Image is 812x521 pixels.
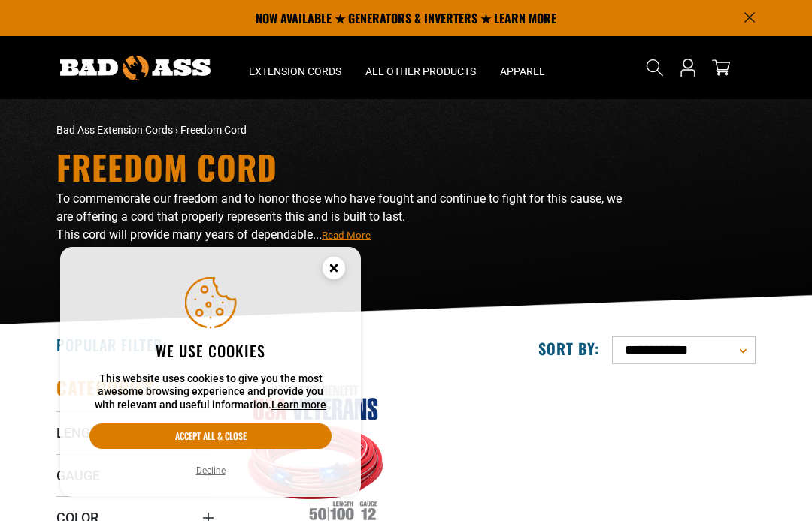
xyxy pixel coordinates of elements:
[56,454,214,496] summary: Gauge
[89,341,332,360] h2: We use cookies
[237,36,353,99] summary: Extension Cords
[56,467,100,484] span: Gauge
[175,124,178,136] span: ›
[60,56,211,80] img: Bad Ass Extension Cords
[89,423,332,449] button: Accept all & close
[180,124,247,136] span: Freedom Cord
[56,122,515,138] nav: breadcrumbs
[322,230,371,241] span: Read More
[56,190,635,226] p: To commemorate our freedom and to honor those who have fought and continue to fight for this caus...
[643,56,667,80] summary: Search
[353,36,488,99] summary: All Other Products
[365,65,476,78] span: All Other Products
[271,399,326,411] a: Learn more
[488,36,557,99] summary: Apparel
[56,376,160,399] h2: Categories:
[89,372,332,412] p: This website uses cookies to give you the most awesome browsing experience and provide you with r...
[56,226,635,244] p: This cord will provide many years of dependable...
[56,124,173,136] a: Bad Ass Extension Cords
[192,463,230,478] button: Decline
[56,151,635,184] h1: Freedom Cord
[56,411,214,453] summary: Length
[500,65,545,78] span: Apparel
[56,424,108,441] span: Length
[249,65,341,78] span: Extension Cords
[56,335,167,354] h2: Popular Filter:
[538,339,600,358] label: Sort by:
[60,247,361,498] aside: Cookie Consent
